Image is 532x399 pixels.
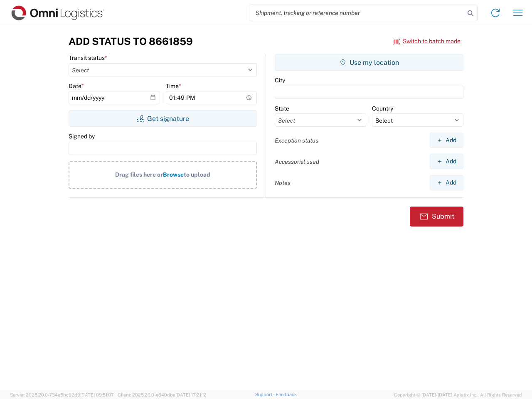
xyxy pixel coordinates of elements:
[69,54,107,62] label: Transit status
[430,133,463,148] button: Add
[166,82,181,90] label: Time
[10,392,114,397] span: Server: 2025.20.0-734e5bc92d9
[163,171,184,178] span: Browse
[69,110,257,127] button: Get signature
[118,392,207,397] span: Client: 2025.20.0-e640dba
[80,392,114,397] span: [DATE] 09:51:07
[69,133,95,140] label: Signed by
[275,54,463,71] button: Use my location
[275,137,318,144] label: Exception status
[69,82,84,90] label: Date
[372,105,393,112] label: Country
[394,391,522,399] span: Copyright © [DATE]-[DATE] Agistix Inc., All Rights Reserved
[115,171,163,178] span: Drag files here or
[275,179,291,187] label: Notes
[430,175,463,190] button: Add
[410,207,463,227] button: Submit
[255,392,276,397] a: Support
[275,76,285,84] label: City
[249,5,465,21] input: Shipment, tracking or reference number
[393,34,461,48] button: Switch to batch mode
[275,105,289,112] label: State
[184,171,210,178] span: to upload
[276,392,297,397] a: Feedback
[69,35,193,47] h3: Add Status to 8661859
[175,392,207,397] span: [DATE] 17:21:12
[430,154,463,169] button: Add
[275,158,319,165] label: Accessorial used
